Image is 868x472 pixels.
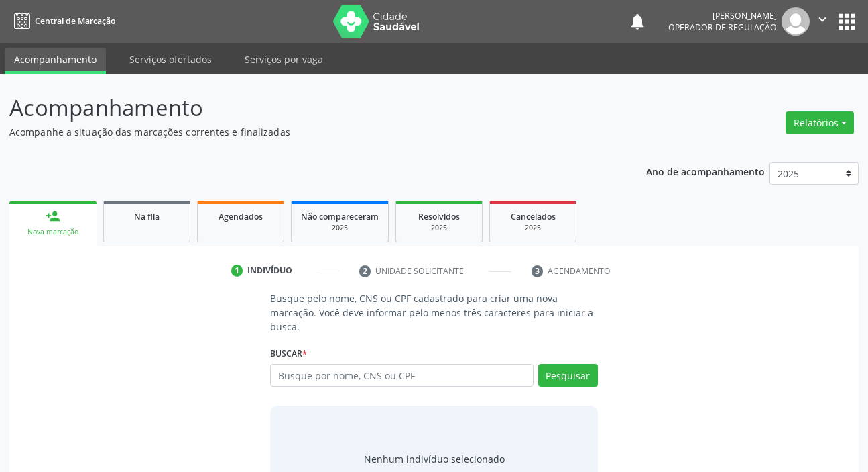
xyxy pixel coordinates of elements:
p: Ano de acompanhamento [646,162,765,179]
div: 2025 [406,223,473,233]
a: Acompanhamento [5,48,106,74]
div: 2025 [301,223,379,233]
img: img [782,7,810,36]
p: Acompanhamento [9,91,604,125]
div: 2025 [499,223,566,233]
a: Serviços ofertados [120,48,221,71]
span: Cancelados [511,211,556,222]
span: Operador de regulação [668,21,777,33]
p: Busque pelo nome, CNS ou CPF cadastrado para criar uma nova marcação. Você deve informar pelo men... [270,291,597,334]
button: apps [835,10,859,34]
p: Acompanhe a situação das marcações correntes e finalizadas [9,125,604,139]
label: Buscar [270,343,307,364]
button: Relatórios [786,111,854,134]
div: [PERSON_NAME] [668,10,777,21]
span: Não compareceram [301,211,379,222]
span: Agendados [219,211,263,222]
button: Pesquisar [538,364,598,387]
span: Central de Marcação [35,15,115,27]
span: Na fila [134,211,160,222]
div: person_add [46,209,60,224]
input: Busque por nome, CNS ou CPF [270,364,533,387]
i:  [815,12,830,27]
div: Indivíduo [247,265,292,277]
a: Central de Marcação [9,10,115,32]
div: 1 [231,265,243,277]
button: notifications [628,12,647,31]
span: Resolvidos [418,211,460,222]
div: Nova marcação [19,227,87,237]
div: Nenhum indivíduo selecionado [364,452,505,466]
a: Serviços por vaga [235,48,332,71]
button:  [810,7,835,36]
